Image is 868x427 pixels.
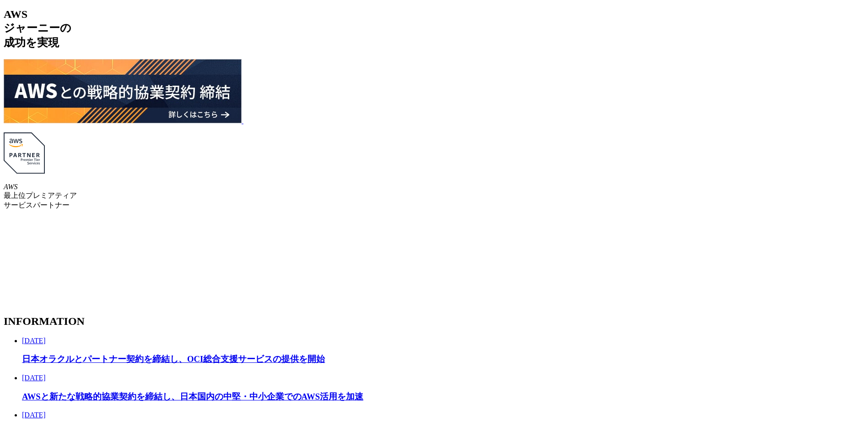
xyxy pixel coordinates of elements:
[4,183,864,210] p: 最上位プレミアティア サービスパートナー
[22,411,46,419] span: [DATE]
[4,219,124,303] img: 契約件数
[4,8,864,50] h1: AWS ジャーニーの 成功を実現
[22,353,864,365] h3: 日本オラクルとパートナー契約を締結し、OCI総合支援サービスの提供を開始
[22,337,46,345] span: [DATE]
[22,374,864,403] a: [DATE] AWSと新たな戦略的協業契約を締結し、日本国内の中堅・中小企業でのAWS活用を加速
[4,315,864,328] h2: INFORMATION
[4,132,45,174] img: AWSプレミアティアサービスパートナー
[243,117,481,125] a: AWS請求代行サービス 統合管理プラン
[22,337,864,366] a: [DATE] 日本オラクルとパートナー契約を締結し、OCI総合支援サービスの提供を開始
[22,391,864,403] h3: AWSと新たな戦略的協業契約を締結し、日本国内の中堅・中小企業でのAWS活用を加速
[4,59,242,123] img: AWSとの戦略的協業契約 締結
[243,59,481,123] img: AWS請求代行サービス 統合管理プラン
[4,117,243,125] a: AWSとの戦略的協業契約 締結
[4,183,18,191] em: AWS
[22,374,46,382] span: [DATE]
